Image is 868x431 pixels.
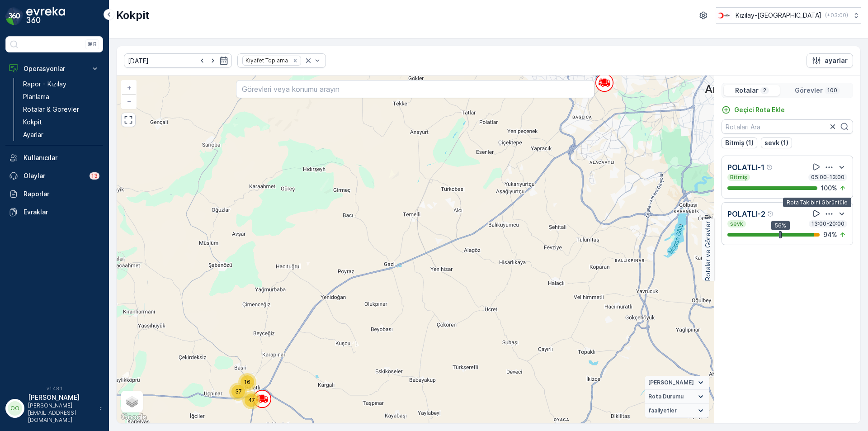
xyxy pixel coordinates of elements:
span: 37 [235,388,242,395]
p: [PERSON_NAME] [28,393,95,402]
img: Google [119,412,149,423]
a: Evraklar [5,203,103,221]
p: Rotalar [735,86,759,95]
p: 100 [826,87,838,94]
p: Kokpit [23,118,42,127]
div: Yardım Araç İkonu [766,164,774,171]
p: Ayarlar [23,130,43,139]
a: Bu bölgeyi Google Haritalar'da açın (yeni pencerede açılır) [119,412,149,423]
p: Rotalar ve Görevler [703,221,712,281]
div: Remove Kıyafet Toplama [290,57,300,64]
a: Rotalar & Görevler [19,103,103,116]
img: k%C4%B1z%C4%B1lay.png [716,10,732,20]
input: Görevleri veya konumu arayın [236,80,594,98]
span: [PERSON_NAME] [648,379,694,386]
p: Kullanıcılar [24,153,99,162]
a: Layers [122,392,142,412]
a: Yakınlaştır [122,81,136,95]
p: ( +03:00 ) [825,12,848,19]
summary: [PERSON_NAME] [645,376,709,390]
p: 13:00-20:00 [811,220,845,227]
a: Ayarlar [19,128,103,141]
p: Kızılay-[GEOGRAPHIC_DATA] [736,11,821,20]
p: 05:00-13:00 [810,174,845,181]
div: Yardım Araç İkonu [767,210,774,218]
button: sevk (1) [761,137,792,148]
span: + [127,84,131,91]
p: Rapor - Kızılay [23,80,66,89]
span: 47 [248,397,255,403]
p: ayarlar [825,56,848,65]
input: dd/mm/yyyy [124,53,232,68]
a: Rapor - Kızılay [19,78,103,90]
div: 47 [242,391,260,409]
a: Planlama [19,90,103,103]
a: Kullanıcılar [5,149,103,167]
p: Görevler [795,86,823,95]
p: Evraklar [24,208,99,217]
button: Kızılay-[GEOGRAPHIC_DATA](+03:00) [716,7,861,24]
img: logo_dark-DEwI_e13.png [26,7,65,25]
p: 13 [91,172,98,180]
span: faaliyetler [648,407,677,414]
p: 100 % [821,184,837,193]
div: 16 [238,373,256,391]
button: Operasyonlar [5,60,103,78]
p: 94 % [823,230,837,239]
a: Kokpit [19,116,103,128]
p: Planlama [23,92,49,101]
span: 16 [244,379,250,385]
p: sevk [729,220,744,227]
summary: faaliyetler [645,404,709,418]
button: Bitmiş (1) [722,137,757,148]
a: Raporlar [5,185,103,203]
p: sevk (1) [764,138,788,147]
input: Rotaları Ara [722,119,853,134]
p: Kokpit [116,8,150,23]
p: Rotalar & Görevler [23,105,79,114]
div: 56% [771,221,790,231]
p: POLATLI-1 [727,162,764,173]
img: logo [5,7,24,25]
p: 2 [762,87,767,94]
p: [PERSON_NAME][EMAIL_ADDRESS][DOMAIN_NAME] [28,402,95,424]
p: Olaylar [24,171,84,180]
a: Uzaklaştır [122,95,136,108]
p: POLATLI-2 [727,208,765,219]
p: Geçici Rota Ekle [734,105,785,114]
p: ⌘B [88,41,97,48]
div: Kıyafet Toplama [243,56,289,65]
div: 37 [229,383,247,401]
p: Operasyonlar [24,64,85,73]
div: OO [8,401,22,416]
p: Raporlar [24,189,99,199]
a: Olaylar13 [5,167,103,185]
span: Rota Durumu [648,393,684,400]
a: Geçici Rota Ekle [722,105,785,114]
p: Bitmiş (1) [725,138,754,147]
div: Rota Takibini Görüntüle [783,198,851,208]
button: OO[PERSON_NAME][PERSON_NAME][EMAIL_ADDRESS][DOMAIN_NAME] [5,393,103,424]
span: v 1.48.1 [5,386,103,391]
summary: Rota Durumu [645,390,709,404]
span: − [127,97,132,105]
button: ayarlar [807,53,853,68]
p: Bitmiş [729,174,748,181]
